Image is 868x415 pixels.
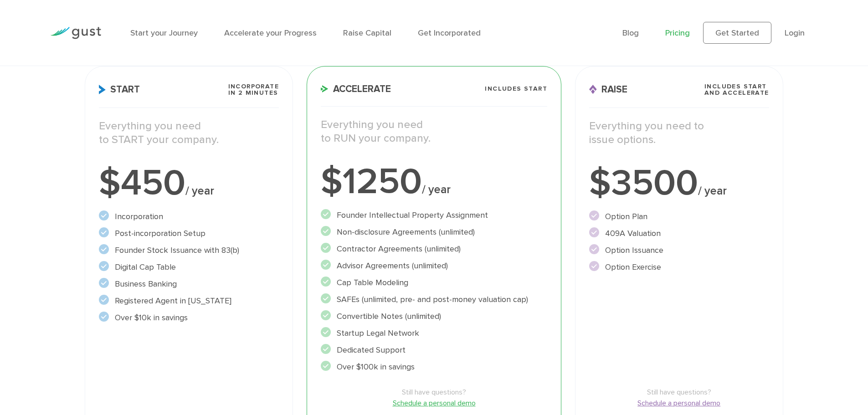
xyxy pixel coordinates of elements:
[321,387,547,398] span: Still have questions?
[99,278,279,290] li: Business Banking
[321,327,547,339] li: Startup Legal Network
[418,28,481,38] a: Get Incorporated
[589,119,769,147] p: Everything you need to issue options.
[321,277,547,289] li: Cap Table Modeling
[703,22,771,44] a: Get Started
[785,28,805,38] a: Login
[589,244,769,256] li: Option Issuance
[321,293,547,306] li: SAFEs (unlimited, pre- and post-money valuation cap)
[589,210,769,223] li: Option Plan
[321,243,547,255] li: Contractor Agreements (unlimited)
[321,209,547,221] li: Founder Intellectual Property Assignment
[99,227,279,240] li: Post-incorporation Setup
[321,310,547,323] li: Convertible Notes (unlimited)
[589,165,769,201] div: $3500
[321,85,329,92] img: Accelerate Icon
[589,387,769,398] span: Still have questions?
[130,28,198,38] a: Start your Journey
[589,261,769,273] li: Option Exercise
[589,85,597,94] img: Raise Icon
[99,119,279,147] p: Everything you need to START your company.
[321,361,547,373] li: Over $100k in savings
[321,118,547,145] p: Everything you need to RUN your company.
[185,184,214,198] span: / year
[228,83,279,96] span: Incorporate in 2 Minutes
[343,28,391,38] a: Raise Capital
[321,164,547,200] div: $1250
[665,28,690,38] a: Pricing
[99,295,279,307] li: Registered Agent in [US_STATE]
[321,344,547,356] li: Dedicated Support
[589,85,627,94] span: Raise
[704,83,769,96] span: Includes START and ACCELERATE
[99,312,279,324] li: Over $10k in savings
[99,85,106,94] img: Start Icon X2
[622,28,639,38] a: Blog
[422,183,451,196] span: / year
[224,28,317,38] a: Accelerate your Progress
[99,244,279,256] li: Founder Stock Issuance with 83(b)
[321,260,547,272] li: Advisor Agreements (unlimited)
[698,184,727,198] span: / year
[321,398,547,409] a: Schedule a personal demo
[321,84,391,94] span: Accelerate
[99,165,279,201] div: $450
[99,210,279,223] li: Incorporation
[589,227,769,240] li: 409A Valuation
[321,226,547,238] li: Non-disclosure Agreements (unlimited)
[99,261,279,273] li: Digital Cap Table
[485,86,547,92] span: Includes START
[99,85,140,94] span: Start
[589,398,769,409] a: Schedule a personal demo
[50,27,101,39] img: Gust Logo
